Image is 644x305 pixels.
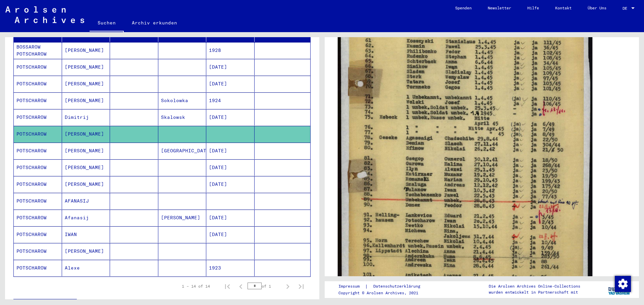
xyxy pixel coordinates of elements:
mat-cell: 1924 [206,92,255,109]
mat-cell: Alexe [62,260,110,276]
div: | [338,283,428,290]
mat-cell: POTSCHAROW [14,143,62,159]
mat-cell: [DATE] [206,109,255,126]
mat-cell: POTSCHAROW [14,176,62,193]
img: Zustimmung ändern [615,276,631,292]
mat-cell: [DATE] [206,76,255,92]
a: Suchen [90,15,124,32]
mat-cell: [DATE] [206,226,255,243]
mat-cell: POTSCHAROW [14,76,62,92]
mat-cell: [PERSON_NAME] [62,42,110,59]
mat-cell: [PERSON_NAME] [62,92,110,109]
div: 1 – 14 of 14 [182,283,210,289]
mat-cell: [DATE] [206,159,255,176]
a: Impressum [338,283,365,290]
img: yv_logo.png [607,281,632,298]
mat-cell: POTSCHAROW [14,109,62,126]
mat-cell: [DATE] [206,176,255,193]
mat-cell: [DATE] [206,143,255,159]
mat-cell: [PERSON_NAME] [62,59,110,75]
a: Archiv erkunden [124,15,185,31]
div: Zustimmung ändern [614,276,631,292]
mat-cell: POTSCHAROW [14,260,62,276]
mat-cell: Sokolowka [158,92,207,109]
mat-cell: Afanasij [62,210,110,226]
mat-cell: POTSCHAROW [14,126,62,142]
mat-cell: [PERSON_NAME] [62,243,110,259]
a: Datenschutzerklärung [368,283,428,290]
mat-cell: 1928 [206,42,255,59]
mat-cell: AFANASIJ [62,193,110,209]
mat-cell: POTSCHAROW [14,59,62,75]
div: of 1 [248,283,281,289]
mat-cell: 1923 [206,260,255,276]
mat-cell: Dimitrij [62,109,110,126]
mat-cell: [DATE] [206,210,255,226]
mat-cell: IWAN [62,226,110,243]
p: Die Arolsen Archives Online-Collections [489,283,580,289]
mat-cell: POTSCHAROW [14,193,62,209]
img: Arolsen_neg.svg [5,6,84,23]
button: First page [221,280,234,293]
mat-cell: POTSCHAROW [14,243,62,259]
mat-cell: [PERSON_NAME] [62,143,110,159]
mat-cell: [DATE] [206,59,255,75]
mat-cell: POTSCHAROW [14,92,62,109]
button: Previous page [234,280,248,293]
mat-cell: POTSCHAROW [14,210,62,226]
mat-cell: [PERSON_NAME] [62,159,110,176]
mat-cell: [PERSON_NAME] [158,210,207,226]
mat-cell: POTSCHAROW [14,226,62,243]
mat-cell: [PERSON_NAME] [62,76,110,92]
mat-cell: [PERSON_NAME] [62,126,110,142]
button: Last page [294,280,308,293]
mat-cell: Skalowsk [158,109,207,126]
mat-cell: [PERSON_NAME] [62,176,110,193]
button: Next page [281,280,294,293]
p: wurden entwickelt in Partnerschaft mit [489,289,580,295]
mat-cell: [GEOGRAPHIC_DATA] [158,143,207,159]
p: Copyright © Arolsen Archives, 2021 [338,290,428,296]
span: DE [623,6,630,11]
mat-cell: POTSCHAROW [14,159,62,176]
mat-cell: BOSSAROW POTSCHAROW [14,42,62,59]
